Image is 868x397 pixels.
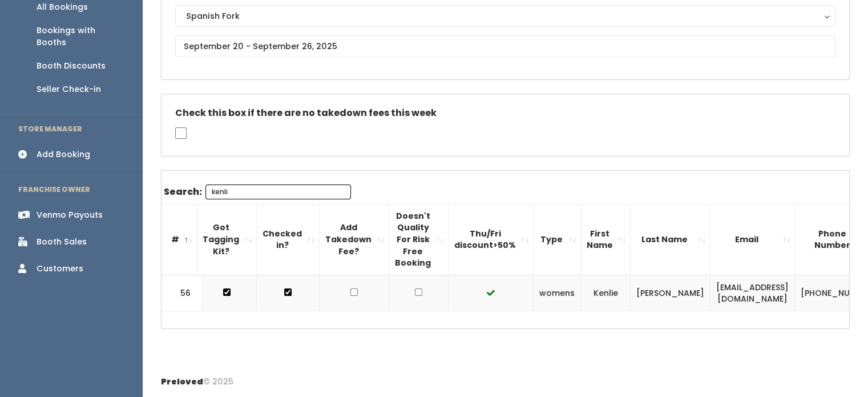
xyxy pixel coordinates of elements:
th: First Name: activate to sort column ascending [581,204,631,275]
th: Type: activate to sort column ascending [534,204,581,275]
div: Venmo Payouts [37,209,103,221]
div: Spanish Fork [186,10,825,22]
h5: Check this box if there are no takedown fees this week [175,108,835,118]
td: womens [534,275,581,311]
td: [PERSON_NAME] [631,275,710,311]
div: Booth Discounts [37,60,106,72]
th: #: activate to sort column descending [157,204,197,275]
td: [EMAIL_ADDRESS][DOMAIN_NAME] [710,275,795,311]
th: Add Takedown Fee?: activate to sort column ascending [320,204,389,275]
div: Customers [37,263,83,275]
div: © 2025 [161,367,233,388]
span: Preloved [161,376,203,387]
td: 56 [162,275,201,311]
td: Kenlie [581,275,631,311]
label: Search: [164,185,351,199]
div: Bookings with Booths [37,25,124,49]
button: Spanish Fork [175,5,835,27]
input: Search: [205,185,351,199]
div: Booth Sales [37,236,87,248]
div: All Bookings [37,1,88,13]
th: Email: activate to sort column ascending [710,204,795,275]
th: Got Tagging Kit?: activate to sort column ascending [197,204,257,275]
div: Seller Check-in [37,83,101,95]
th: Checked in?: activate to sort column ascending [257,204,320,275]
div: Add Booking [37,149,90,161]
th: Thu/Fri discount&gt;50%: activate to sort column ascending [449,204,534,275]
th: Last Name: activate to sort column ascending [631,204,710,275]
th: Doesn't Quality For Risk Free Booking : activate to sort column ascending [389,204,449,275]
input: September 20 - September 26, 2025 [175,35,835,57]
